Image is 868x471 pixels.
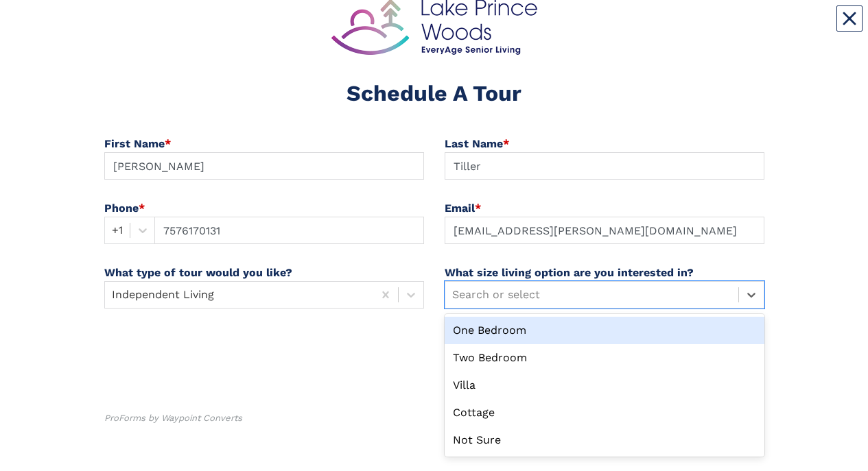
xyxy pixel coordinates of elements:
[445,426,764,454] div: Not Sure
[104,202,139,215] span: Phone
[445,372,764,399] div: Villa
[104,411,242,425] div: ProForms by Waypoint Converts
[445,344,764,372] div: Two Bedroom
[104,137,165,150] span: First Name
[445,266,694,279] span: What size living option are you interested in?
[836,5,863,32] button: Close
[445,399,764,426] div: Cottage
[445,137,503,150] span: Last Name
[445,202,475,215] span: Email
[445,317,764,344] div: One Bedroom
[104,82,764,104] div: Schedule A Tour
[104,266,292,279] span: What type of tour would you like?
